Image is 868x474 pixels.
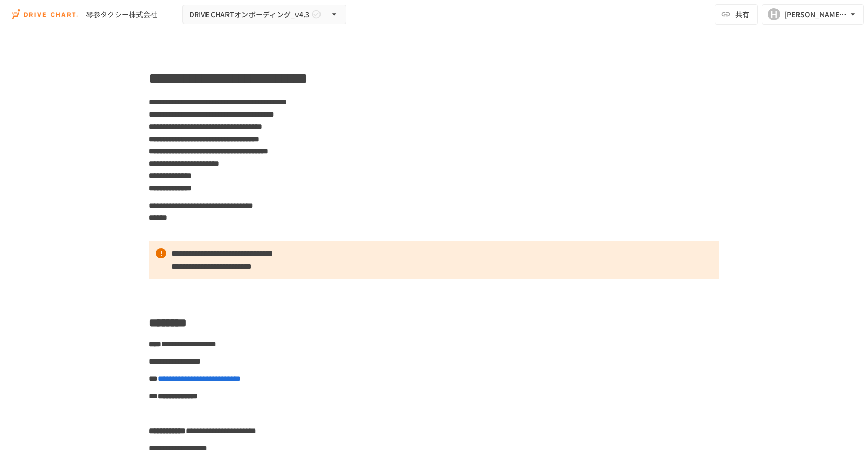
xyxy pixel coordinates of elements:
[189,8,309,21] span: DRIVE CHARTオンボーディング_v4.3
[735,9,749,20] span: 共有
[768,8,780,20] div: H
[182,5,346,25] button: DRIVE CHARTオンボーディング_v4.3
[715,4,758,25] button: 共有
[784,8,848,21] div: [PERSON_NAME][EMAIL_ADDRESS][DOMAIN_NAME]
[86,9,157,20] div: 琴参タクシー株式会社
[762,4,864,25] button: H[PERSON_NAME][EMAIL_ADDRESS][DOMAIN_NAME]
[12,6,78,22] img: i9VDDS9JuLRLX3JIUyK59LcYp6Y9cayLPHs4hOxMB9W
